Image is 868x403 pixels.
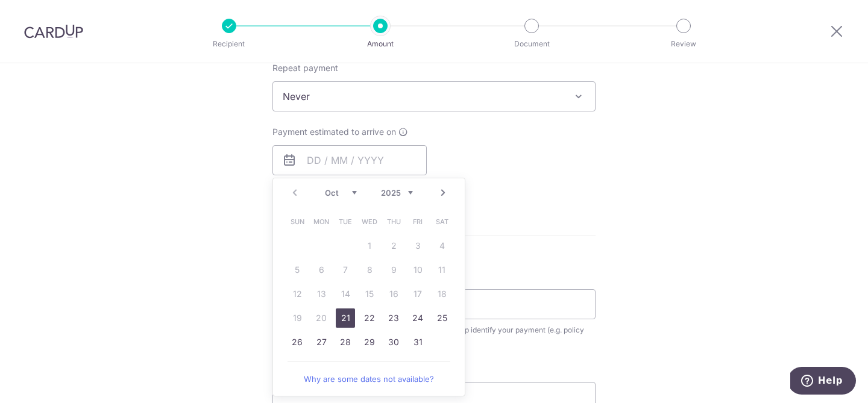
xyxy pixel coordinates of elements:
a: 30 [384,333,403,352]
iframe: Opens a widget where you can find more information [790,367,856,397]
span: Tuesday [336,212,355,231]
p: Review [639,38,728,50]
input: DD / MM / YYYY [272,145,427,175]
a: 22 [360,308,379,328]
a: 26 [288,333,307,352]
a: Why are some dates not available? [288,367,450,391]
p: Recipient [184,38,274,50]
span: Wednesday [360,212,379,231]
span: Payment estimated to arrive on [272,126,396,138]
img: CardUp [24,24,83,39]
a: 31 [408,333,427,352]
span: Sunday [288,212,307,231]
span: Never [273,82,595,111]
a: 21 [336,308,355,328]
p: Amount [336,38,425,50]
span: Saturday [432,212,451,231]
a: 28 [336,333,355,352]
a: 27 [312,333,331,352]
span: Never [272,81,596,111]
span: Thursday [384,212,403,231]
label: Repeat payment [272,62,338,74]
span: Friday [408,212,427,231]
a: Next [436,186,450,200]
span: Monday [312,212,331,231]
p: Document [487,38,576,50]
a: 23 [384,308,403,328]
a: 24 [408,308,427,328]
a: 25 [432,308,451,328]
a: 29 [360,333,379,352]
